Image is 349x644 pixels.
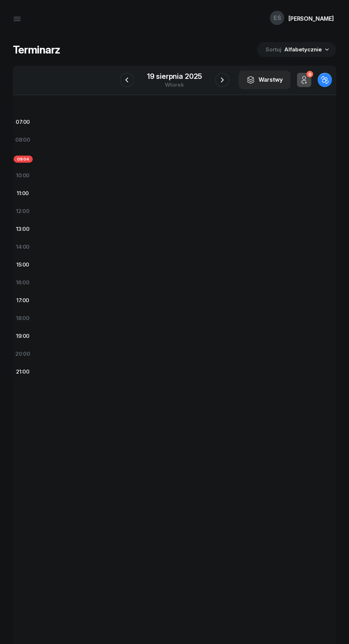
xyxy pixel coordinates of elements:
div: 19:00 [13,327,33,345]
div: 12:00 [13,202,33,220]
div: 17:00 [13,291,33,309]
h1: Terminarz [13,43,60,56]
div: 09:00 [13,149,33,167]
div: 11:00 [13,184,33,202]
span: EŚ [274,15,281,21]
span: 09:04 [14,156,33,163]
span: Sortuj [266,45,283,54]
button: Warstwy [239,71,291,89]
div: 18:00 [13,309,33,327]
div: 21:00 [13,363,33,381]
div: wtorek [147,82,202,87]
div: 13:00 [13,220,33,238]
div: 08:00 [13,131,33,149]
div: 15:00 [13,256,33,274]
div: Warstwy [246,75,283,85]
button: 0 [297,73,311,87]
div: [PERSON_NAME] [288,16,334,21]
div: 07:00 [13,113,33,131]
div: 20:00 [13,345,33,363]
button: Sortuj Alfabetycznie [257,42,336,57]
div: 19 sierpnia 2025 [147,73,202,80]
div: 0 [306,71,313,78]
div: 10:00 [13,167,33,184]
span: Alfabetycznie [284,46,322,53]
div: 14:00 [13,238,33,256]
div: 16:00 [13,274,33,291]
